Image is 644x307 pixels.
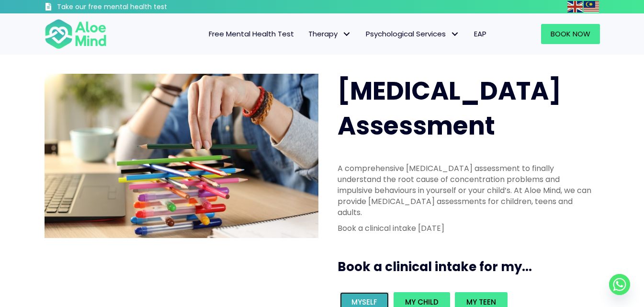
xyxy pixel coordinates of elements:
h3: Take our free mental health test [57,2,218,12]
img: Aloe mind Logo [45,18,107,50]
span: [MEDICAL_DATA] Assessment [338,73,561,143]
a: Psychological ServicesPsychological Services: submenu [359,24,467,44]
a: Take our free mental health test [45,2,218,13]
img: ADHD photo [45,74,318,238]
span: Book Now [551,29,590,39]
span: My child [405,297,439,307]
span: Free Mental Health Test [209,29,294,39]
span: EAP [474,29,486,39]
p: A comprehensive [MEDICAL_DATA] assessment to finally understand the root cause of concentration p... [338,163,594,218]
a: Free Mental Health Test [202,24,301,44]
nav: Menu [119,24,494,44]
a: EAP [467,24,494,44]
p: Book a clinical intake [DATE] [338,223,594,234]
span: Psychological Services [366,29,460,39]
img: en [567,1,583,12]
img: ms [584,1,599,12]
h3: Book a clinical intake for my... [338,258,604,275]
a: English [567,1,584,12]
a: Malay [584,1,600,12]
span: Psychological Services: submenu [448,27,462,41]
span: Myself [351,297,377,307]
a: Book Now [541,24,600,44]
a: Whatsapp [609,274,630,295]
a: TherapyTherapy: submenu [301,24,359,44]
span: Therapy: submenu [340,27,354,41]
span: My teen [466,297,496,307]
span: Therapy [308,29,351,39]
